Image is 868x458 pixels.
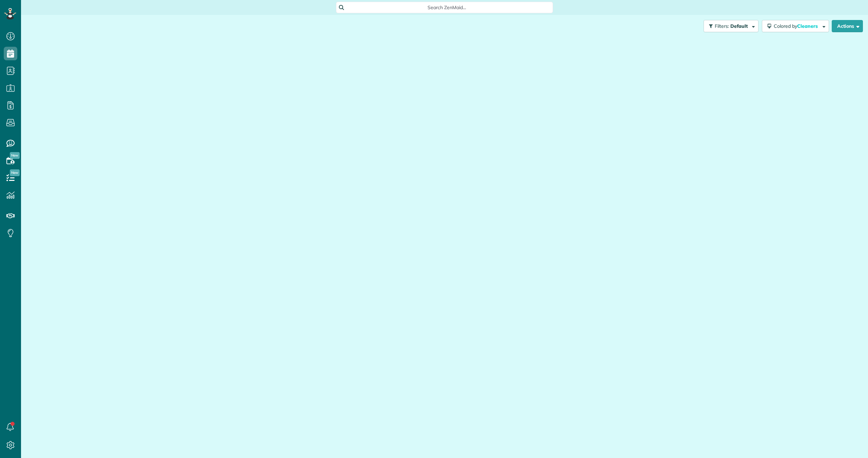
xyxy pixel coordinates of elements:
[774,23,820,29] span: Colored by
[797,23,819,29] span: Cleaners
[762,20,829,32] button: Colored byCleaners
[700,20,758,32] a: Filters: Default
[715,23,729,29] span: Filters:
[832,20,863,32] button: Actions
[10,152,20,159] span: New
[10,169,20,176] span: New
[704,20,758,32] button: Filters: Default
[730,23,748,29] span: Default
